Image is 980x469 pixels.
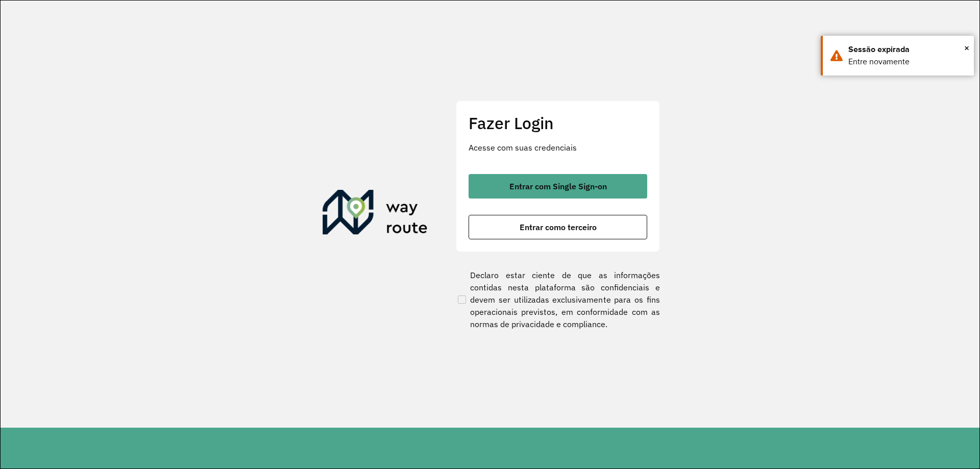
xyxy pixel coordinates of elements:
label: Declaro estar ciente de que as informações contidas nesta plataforma são confidenciais e devem se... [456,269,660,330]
span: Entrar com Single Sign-on [509,182,607,190]
span: Entrar como terceiro [520,223,597,231]
button: button [469,215,647,239]
img: Roteirizador AmbevTech [323,190,428,239]
button: button [469,174,647,199]
span: × [964,40,969,56]
div: Entre novamente [848,56,966,68]
p: Acesse com suas credenciais [469,141,647,154]
button: Close [964,40,969,56]
h2: Fazer Login [469,113,647,133]
div: Sessão expirada [848,43,966,56]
